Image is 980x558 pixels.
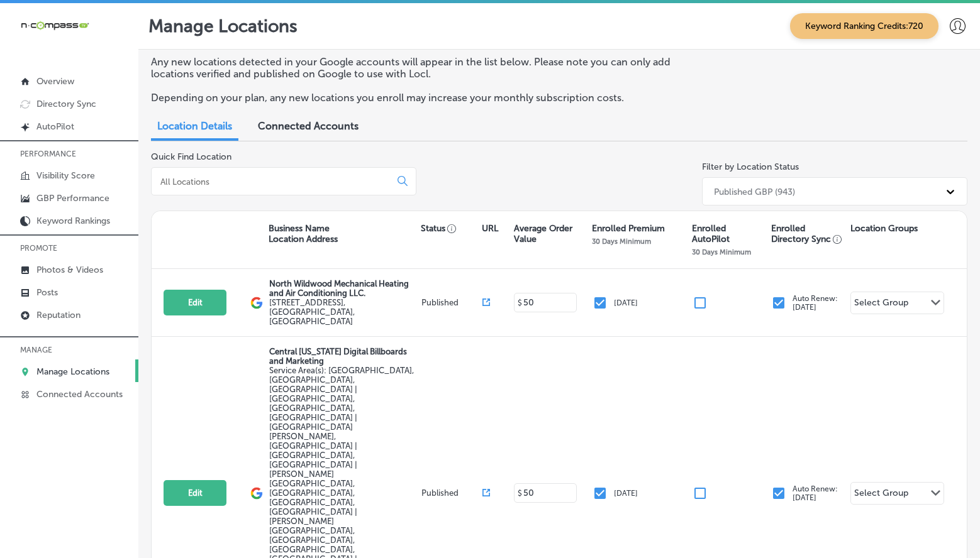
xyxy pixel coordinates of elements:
[36,265,103,275] p: Photos & Videos
[36,76,74,87] p: Overview
[36,99,96,109] p: Directory Sync
[36,310,81,320] p: Reputation
[36,389,123,400] p: Connected Accounts
[36,121,74,132] p: AutoPilot
[36,366,109,377] p: Manage Locations
[20,19,89,31] img: 660ab0bf-5cc7-4cb8-ba1c-48b5ae0f18e60NCTV_CLogo_TV_Black_-500x88.png
[36,170,95,181] p: Visibility Score
[36,193,109,204] p: GBP Performance
[36,287,58,298] p: Posts
[36,216,110,226] p: Keyword Rankings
